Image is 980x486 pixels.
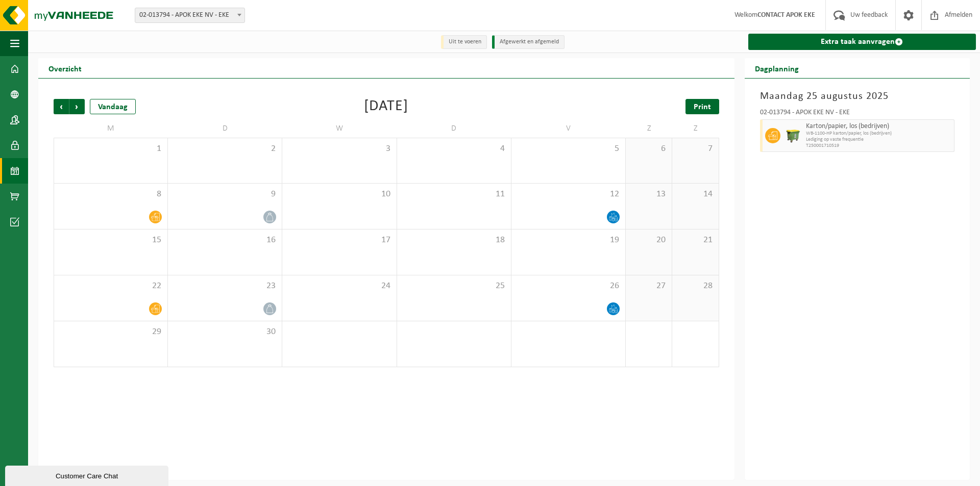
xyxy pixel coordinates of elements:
[59,326,162,338] span: 29
[173,143,277,155] span: 2
[287,143,391,155] span: 3
[54,119,168,138] td: M
[59,235,162,246] span: 15
[517,143,620,155] span: 5
[760,109,954,119] div: 02-013794 - APOK EKE NV - EKE
[517,280,620,292] span: 26
[287,280,391,292] span: 24
[173,235,277,246] span: 16
[173,326,277,338] span: 30
[631,143,667,155] span: 6
[745,58,809,78] h2: Dagplanning
[402,280,506,292] span: 25
[402,143,506,155] span: 4
[511,119,626,138] td: V
[59,189,162,200] span: 8
[54,99,69,114] span: Vorige
[631,280,667,292] span: 27
[287,189,391,200] span: 10
[748,34,976,50] a: Extra taak aanvragen
[173,189,277,200] span: 9
[685,99,719,114] a: Print
[694,103,711,111] span: Print
[757,11,815,19] strong: CONTACT APOK EKE
[677,189,713,200] span: 14
[786,128,801,143] img: WB-1100-HPE-GN-50
[402,189,506,200] span: 11
[517,235,620,246] span: 19
[631,235,667,246] span: 20
[287,235,391,246] span: 17
[38,58,92,78] h2: Overzicht
[397,119,511,138] td: D
[626,119,672,138] td: Z
[168,119,282,138] td: D
[806,137,951,143] span: Lediging op vaste frequentie
[677,280,713,292] span: 28
[677,143,713,155] span: 7
[364,99,408,114] div: [DATE]
[282,119,397,138] td: W
[631,189,667,200] span: 13
[672,119,719,138] td: Z
[90,99,136,114] div: Vandaag
[806,122,951,131] span: Karton/papier, los (bedrijven)
[677,235,713,246] span: 21
[135,8,244,22] span: 02-013794 - APOK EKE NV - EKE
[806,143,951,149] span: T250001710519
[760,89,954,104] h3: Maandag 25 augustus 2025
[441,35,487,49] li: Uit te voeren
[59,280,162,292] span: 22
[492,35,565,49] li: Afgewerkt en afgemeld
[59,143,162,155] span: 1
[806,131,951,137] span: WB-1100-HP karton/papier, los (bedrijven)
[517,189,620,200] span: 12
[135,8,245,23] span: 02-013794 - APOK EKE NV - EKE
[5,464,170,486] iframe: chat widget
[402,235,506,246] span: 18
[69,99,85,114] span: Volgende
[173,280,277,292] span: 23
